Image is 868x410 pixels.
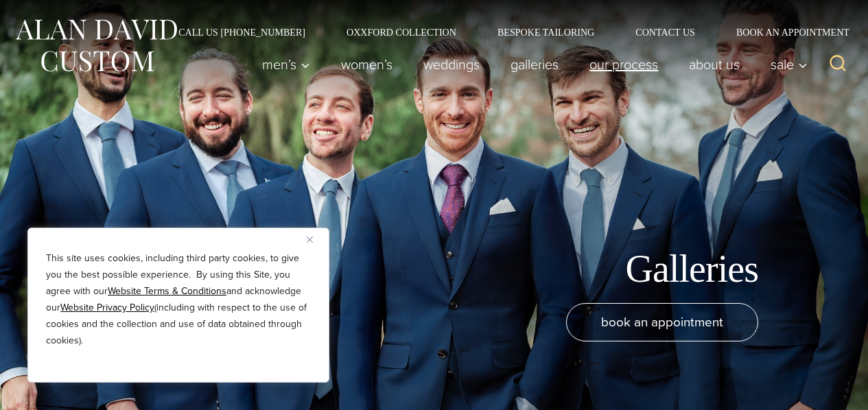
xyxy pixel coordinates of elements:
button: Sale sub menu toggle [755,51,815,78]
a: Oxxford Collection [326,27,477,37]
button: View Search Form [821,48,854,81]
button: Close [307,231,323,248]
p: This site uses cookies, including third party cookies, to give you the best possible experience. ... [46,250,311,349]
nav: Primary Navigation [247,51,815,78]
a: Our Process [574,51,674,78]
a: About Us [674,51,755,78]
a: Galleries [495,51,574,78]
a: Call Us [PHONE_NUMBER] [158,27,326,37]
h1: Galleries [626,246,759,292]
a: weddings [408,51,495,78]
a: Women’s [326,51,408,78]
img: Close [307,237,313,243]
a: book an appointment [566,303,758,341]
a: Book an Appointment [716,27,854,37]
span: book an appointment [601,312,723,332]
a: Website Terms & Conditions [108,284,226,298]
button: Child menu of Men’s [247,51,326,78]
img: Alan David Custom [14,15,178,76]
a: Contact Us [615,27,716,37]
span: Help [31,10,59,22]
a: Bespoke Tailoring [477,27,615,37]
a: Website Privacy Policy [60,300,154,315]
nav: Secondary Navigation [158,27,854,37]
